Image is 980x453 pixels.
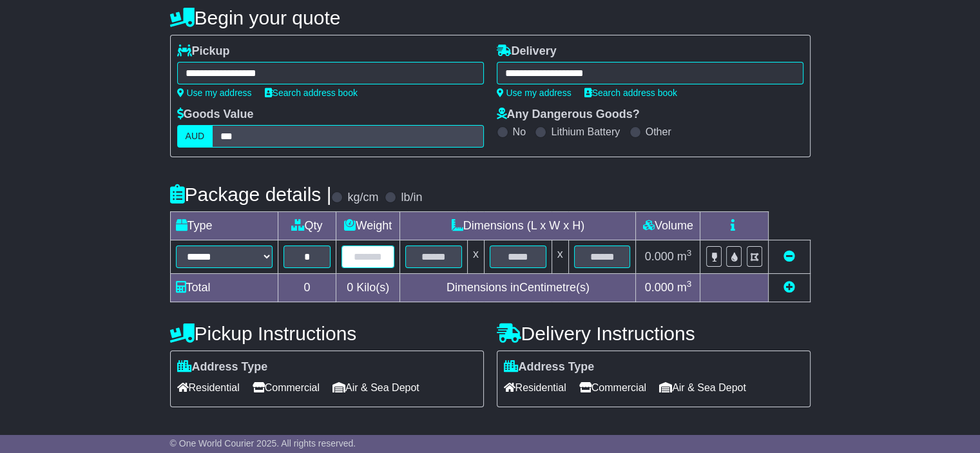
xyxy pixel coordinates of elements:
span: Air & Sea Depot [659,378,746,398]
td: Qty [278,212,336,240]
a: Search address book [584,88,677,98]
a: Use my address [497,88,572,98]
td: x [552,240,568,274]
span: m [677,250,692,263]
span: Commercial [579,378,646,398]
td: Total [170,274,278,302]
span: 0.000 [645,281,674,294]
label: Address Type [504,360,595,374]
span: 0 [347,281,353,294]
span: Air & Sea Depot [332,378,419,398]
h4: Begin your quote [170,7,811,28]
td: Dimensions in Centimetre(s) [400,274,636,302]
h4: Pickup Instructions [170,323,484,344]
td: 0 [278,274,336,302]
a: Remove this item [783,250,795,263]
td: Volume [636,212,700,240]
span: Residential [504,378,566,398]
td: Kilo(s) [336,274,400,302]
label: lb/in [401,191,422,205]
span: 0.000 [645,250,674,263]
sup: 3 [687,279,692,289]
h4: Delivery Instructions [497,323,811,344]
label: kg/cm [347,191,378,205]
label: AUD [177,125,213,148]
label: Goods Value [177,108,254,122]
span: Residential [177,378,240,398]
label: Other [646,126,671,138]
label: Delivery [497,44,557,59]
a: Use my address [177,88,252,98]
label: Any Dangerous Goods? [497,108,640,122]
span: m [677,281,692,294]
a: Search address book [265,88,358,98]
td: Dimensions (L x W x H) [400,212,636,240]
label: Address Type [177,360,268,374]
td: Weight [336,212,400,240]
sup: 3 [687,248,692,258]
span: Commercial [253,378,320,398]
label: Lithium Battery [551,126,620,138]
label: No [513,126,526,138]
td: x [467,240,484,274]
h4: Package details | [170,184,332,205]
span: © One World Courier 2025. All rights reserved. [170,438,356,448]
a: Add new item [783,281,795,294]
label: Pickup [177,44,230,59]
td: Type [170,212,278,240]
